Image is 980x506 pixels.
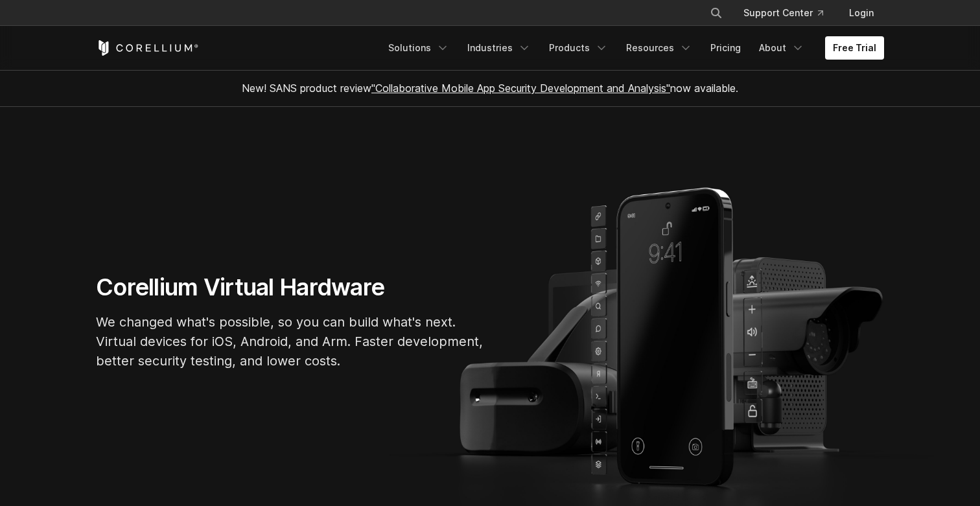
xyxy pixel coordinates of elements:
a: Pricing [703,36,749,60]
a: Products [541,36,616,60]
button: Search [705,1,728,25]
a: Solutions [380,36,457,60]
h1: Corellium Virtual Hardware [96,273,485,302]
a: Industries [460,36,539,60]
p: We changed what's possible, so you can build what's next. Virtual devices for iOS, Android, and A... [96,312,485,371]
div: Navigation Menu [380,36,884,60]
a: Corellium Home [96,40,199,56]
a: Login [839,1,884,25]
span: New! SANS product review now available. [242,82,738,95]
a: Resources [618,36,700,60]
div: Navigation Menu [694,1,884,25]
a: Free Trial [825,36,884,60]
a: "Collaborative Mobile App Security Development and Analysis" [371,82,670,95]
a: About [751,36,812,60]
a: Support Center [733,1,834,25]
